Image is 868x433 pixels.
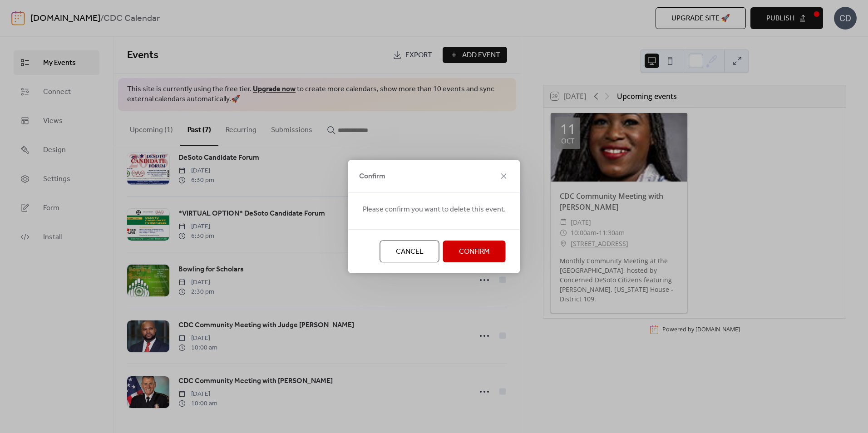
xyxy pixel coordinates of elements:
span: Please confirm you want to delete this event. [363,204,506,215]
span: Cancel [396,246,424,257]
button: Cancel [380,241,439,262]
span: Confirm [459,246,490,257]
button: Confirm [443,241,506,262]
span: Confirm [359,171,385,182]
